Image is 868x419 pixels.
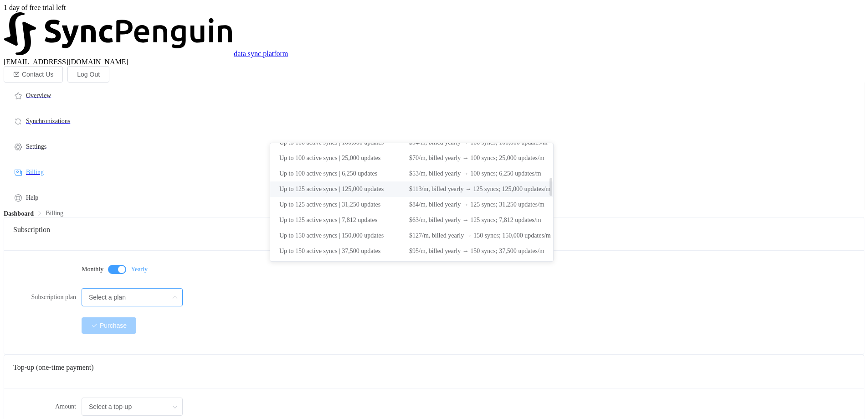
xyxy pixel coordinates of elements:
[4,66,63,83] button: Contact Us
[26,169,44,176] span: Billing
[409,155,544,161] span: $70/m, billed yearly → 100 syncs; 25,000 updates/m
[4,4,66,11] span: 1 day of free trial left
[13,363,855,380] span: Top-up (one-time payment)
[409,232,551,239] span: $127/m, billed yearly → 150 syncs; 150,000 updates/m
[279,150,409,166] span: Up to 100 active syncs | 25,000 updates
[13,398,82,416] label: Amount
[82,317,136,334] button: Purchase
[234,50,288,57] span: data sync platform
[4,50,288,57] a: |data sync platform
[4,134,864,159] a: Settings
[13,226,855,242] span: Subscription
[100,322,127,329] span: Purchase
[26,92,51,99] span: Overview
[279,197,409,212] span: Up to 125 active syncs | 31,250 updates
[13,288,82,306] label: Subscription plan
[409,186,550,192] span: $113/m, billed yearly → 125 syncs; 125,000 updates/m
[82,288,183,306] input: Select a plan
[279,212,409,228] span: Up to 125 active syncs | 7,812 updates
[26,143,46,150] span: Settings
[279,181,409,197] span: Up to 125 active syncs | 125,000 updates
[77,71,100,78] span: Log Out
[4,159,864,185] a: Billing
[4,185,864,210] a: Help
[4,83,864,108] a: Overview
[232,50,234,57] span: |
[4,12,232,56] img: syncpenguin.svg
[26,194,38,201] span: Help
[131,266,148,273] span: Yearly
[4,210,864,217] div: Breadcrumb
[46,210,63,217] span: Billing
[4,210,34,217] span: Dashboard
[82,266,103,273] span: Monthly
[279,243,409,259] span: Up to 150 active syncs | 37,500 updates
[409,217,541,223] span: $63/m, billed yearly → 125 syncs; 7,812 updates/m
[409,201,544,208] span: $84/m, billed yearly → 125 syncs; 31,250 updates/m
[67,66,109,83] button: Log Out
[26,118,70,124] span: Synchronizations
[82,398,183,416] input: Select a top-up
[279,228,409,243] span: Up to 150 active syncs | 150,000 updates
[279,166,409,181] span: Up to 100 active syncs | 6,250 updates
[4,58,864,66] div: [EMAIL_ADDRESS][DOMAIN_NAME]
[4,108,864,134] a: Synchronizations
[22,71,53,78] span: Contact Us
[409,248,544,254] span: $95/m, billed yearly → 150 syncs; 37,500 updates/m
[409,170,541,177] span: $53/m, billed yearly → 100 syncs; 6,250 updates/m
